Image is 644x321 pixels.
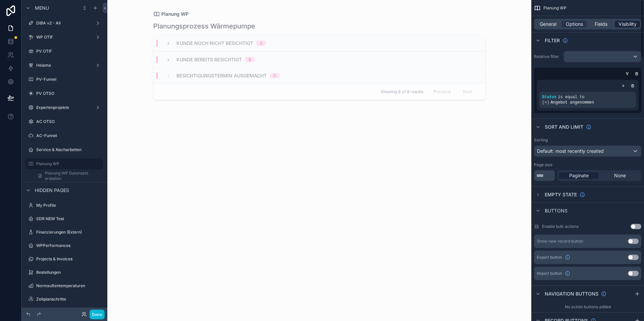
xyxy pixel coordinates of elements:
label: Sorting [534,137,548,143]
label: PV OTSO [36,91,102,96]
a: PV OTIF [25,46,103,57]
label: WP OTIF [36,35,93,40]
label: Zeitplanschritte [36,297,102,302]
span: Options [566,21,583,27]
span: None [614,172,626,179]
label: PV-Funnel [36,77,102,82]
a: DiBA v2 - All [25,18,103,28]
label: Page size [534,162,552,168]
label: PV OTIF [36,49,102,54]
a: Normaußentemperaturen [25,280,103,291]
a: Finanzierungen (Extern) [25,227,103,238]
a: Planung WP Datensatz erstellen [34,171,103,181]
a: AC OTSO [25,116,103,127]
a: Bestellungen [25,267,103,278]
label: Expertenprojekte [36,105,93,110]
label: AC OTSO [36,119,102,124]
label: Service & Nacharbeiten [36,147,102,152]
label: Normaußentemperaturen [36,283,102,288]
div: No action buttons added [531,302,644,312]
span: Filter [545,37,560,44]
span: Import button [537,271,562,276]
a: PV-Funnel [25,74,103,85]
label: Projects & Invoices [36,256,102,262]
span: Status [542,95,556,100]
a: SDR NEW Test [25,213,103,224]
a: WPPerformances [25,240,103,251]
span: Angebot angenommen [551,100,594,105]
span: Menu [35,5,49,11]
span: Default: most recently created [537,148,604,154]
label: My Profile [36,203,102,208]
label: Planung WP [36,161,99,167]
a: WP OTIF [25,32,103,43]
a: Planung WP [25,158,103,169]
div: Show new record button [537,239,583,244]
span: Navigation buttons [545,291,598,297]
a: PV OTSO [25,88,103,99]
label: DiBA v2 - All [36,20,93,26]
button: Done [90,310,105,319]
label: Relative filter [534,54,561,59]
a: My Profile [25,200,103,211]
span: Sort And Limit [545,124,583,130]
a: Projects & Invoices [25,254,103,264]
a: AC-Funnel [25,130,103,141]
a: Zeitplanschritte [25,294,103,305]
span: Visibility [619,21,637,27]
span: Fields [595,21,607,27]
span: General [540,21,556,27]
label: WPPerformances [36,243,102,248]
span: Export button [537,255,562,260]
span: Hidden pages [35,187,69,194]
span: Empty state [545,191,577,198]
a: Heiama [25,60,103,71]
span: Paginate [569,172,589,179]
label: Bestellungen [36,270,102,275]
a: Expertenprojekte [25,102,103,113]
span: Buttons [545,207,568,214]
label: Enable bulk actions [542,224,579,229]
label: Heiama [36,63,93,68]
label: SDR NEW Test [36,216,102,221]
span: Planung WP [543,5,567,11]
label: AC-Funnel [36,133,102,138]
a: Service & Nacharbeiten [25,144,103,155]
span: Planung WP Datensatz erstellen [45,171,99,181]
label: Finanzierungen (Extern) [36,230,102,235]
span: is equal to (=) [542,95,584,105]
button: Default: most recently created [534,145,641,157]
